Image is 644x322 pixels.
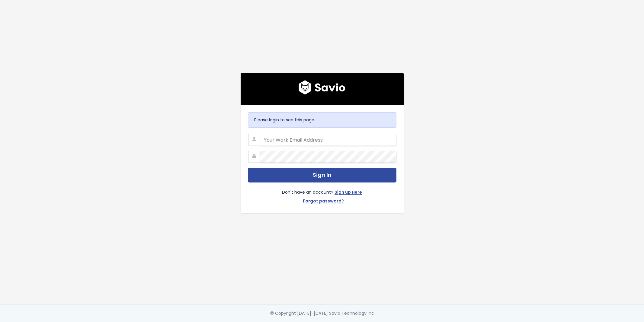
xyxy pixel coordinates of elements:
a: Forgot password? [303,197,344,206]
div: © Copyright [DATE]-[DATE] Savio Technology Inc [270,310,374,317]
button: Sign In [248,168,396,182]
input: Your Work Email Address [260,134,396,146]
img: logo600x187.a314fd40982d.png [299,80,345,95]
a: Sign up Here [335,189,362,197]
div: Don't have an account? [248,182,396,206]
p: Please login to see this page. [254,116,390,124]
